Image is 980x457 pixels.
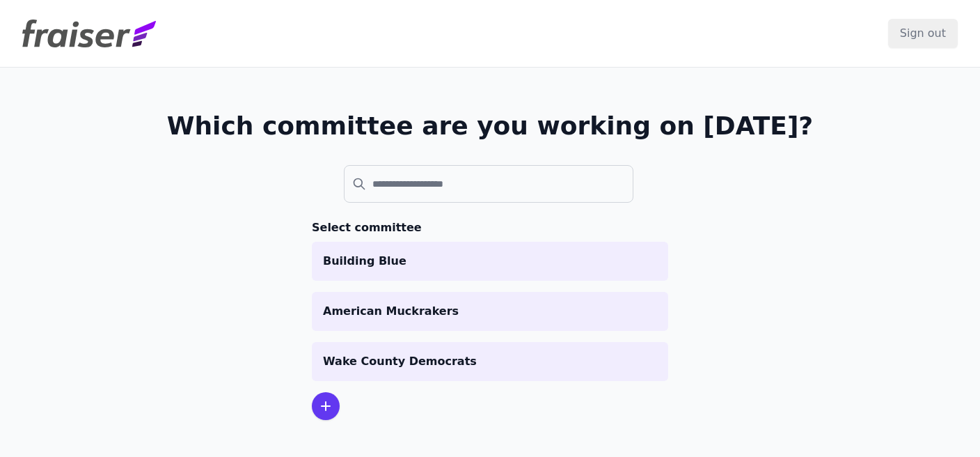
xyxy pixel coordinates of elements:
img: Fraiser Logo [22,20,156,47]
input: Sign out [888,19,958,48]
a: American Muckrakers [312,292,668,331]
p: American Muckrakers [323,303,657,320]
p: Wake County Democrats [323,353,657,370]
h1: Which committee are you working on [DATE]? [167,112,814,140]
a: Building Blue [312,242,668,281]
a: Wake County Democrats [312,342,668,381]
h3: Select committee [312,219,668,236]
p: Building Blue [323,253,657,270]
